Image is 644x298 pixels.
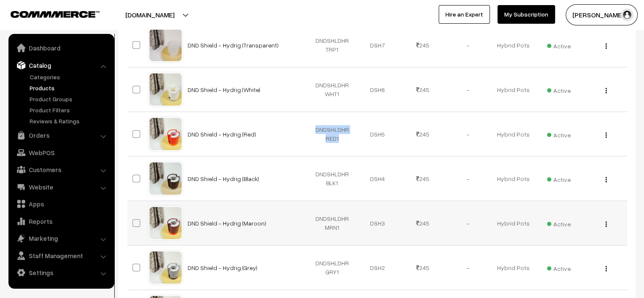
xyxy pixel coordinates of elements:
td: Hybrid Pots [491,156,536,201]
a: Staff Management [11,248,111,263]
a: Hire an Expert [439,5,490,24]
td: 245 [400,112,445,156]
a: DND Shield - Hydrig (White) [188,86,260,93]
td: - [445,67,491,112]
img: COMMMERCE [11,11,100,17]
td: DSH2 [355,245,400,290]
a: DND Shield - Hydrig (Red) [188,131,256,138]
td: DNDSHLDHRWHT1 [310,67,355,112]
a: DND Shield - Hydrig (Transparent) [188,42,279,49]
a: Settings [11,265,111,280]
td: Hybrid Pots [491,67,536,112]
span: Active [547,128,571,139]
img: Menu [605,88,607,93]
td: - [445,201,491,245]
span: Active [547,262,571,273]
td: DNDSHLDHRRED1 [310,112,355,156]
a: COMMMERCE [11,8,85,19]
td: DNDSHLDHRTRP1 [310,23,355,67]
a: DND Shield - Hydrig (Maroon) [188,220,266,227]
a: Products [28,84,111,92]
a: Reports [11,214,111,229]
a: Orders [11,128,111,143]
img: Menu [605,221,607,227]
td: DNDSHLDHRBLK1 [310,156,355,201]
span: Active [547,84,571,95]
button: [DOMAIN_NAME] [96,4,204,25]
a: Product Filters [28,106,111,114]
span: Active [547,39,571,50]
td: Hybrid Pots [491,201,536,245]
td: - [445,23,491,67]
span: Active [547,173,571,184]
a: Catalog [11,58,111,73]
a: Apps [11,196,111,212]
td: - [445,112,491,156]
a: Product Groups [28,95,111,103]
td: - [445,245,491,290]
span: Active [547,217,571,228]
td: 245 [400,23,445,67]
td: 245 [400,156,445,201]
a: WebPOS [11,145,111,160]
td: DNDSHLDHRGRY1 [310,245,355,290]
img: Menu [605,177,607,182]
td: 245 [400,245,445,290]
button: [PERSON_NAME] [566,4,638,25]
td: DSH7 [355,23,400,67]
td: DSH3 [355,201,400,245]
td: - [445,156,491,201]
img: user [621,8,633,21]
td: 245 [400,67,445,112]
a: DND Shield - Hydrig (Grey) [188,264,257,271]
td: Hybrid Pots [491,23,536,67]
a: Dashboard [11,40,111,56]
img: Menu [605,266,607,271]
a: Categories [28,72,111,81]
a: Marketing [11,231,111,246]
td: DSH5 [355,112,400,156]
td: 245 [400,201,445,245]
td: Hybrid Pots [491,112,536,156]
img: Menu [605,43,607,49]
a: My Subscription [498,5,555,24]
td: DSH6 [355,67,400,112]
td: DNDSHLDHRMRN1 [310,201,355,245]
td: Hybrid Pots [491,245,536,290]
a: Website [11,179,111,195]
a: Customers [11,162,111,177]
td: DSH4 [355,156,400,201]
img: Menu [605,132,607,138]
a: Reviews & Ratings [28,117,111,125]
a: DND Shield - Hydrig (Black) [188,175,259,182]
